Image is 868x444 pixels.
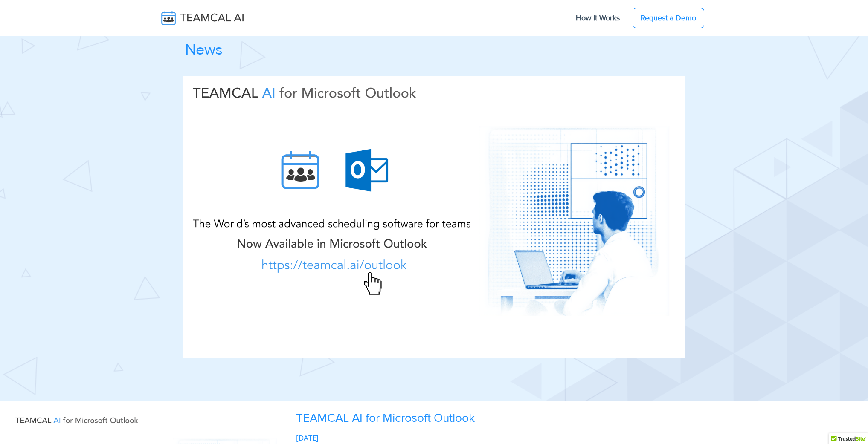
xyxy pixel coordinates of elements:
a: How It Works [567,9,628,27]
img: image of TEAMCAL AI for Microsoft Outlook [183,76,685,358]
a: Request a Demo [633,8,704,28]
h3: TEAMCAL AI for Microsoft Outlook [296,411,858,426]
p: [DATE] [296,432,858,444]
h2: News [185,20,683,59]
